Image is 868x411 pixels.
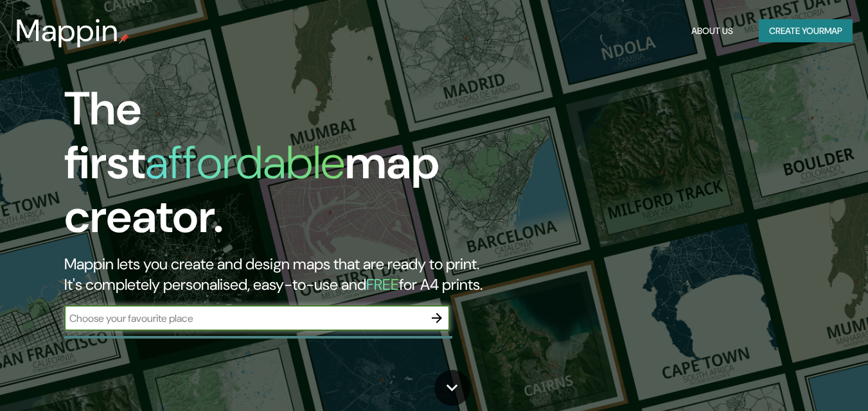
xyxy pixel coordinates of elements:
[64,311,424,326] input: Choose your favourite place
[366,274,399,294] h5: FREE
[64,82,499,254] h1: The first map creator.
[686,19,738,43] button: About Us
[64,254,499,295] h2: Mappin lets you create and design maps that are ready to print. It's completely personalised, eas...
[119,33,129,44] img: mappin-pin
[759,19,853,43] button: Create yourmap
[145,133,345,192] h1: affordable
[15,13,119,49] h3: Mappin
